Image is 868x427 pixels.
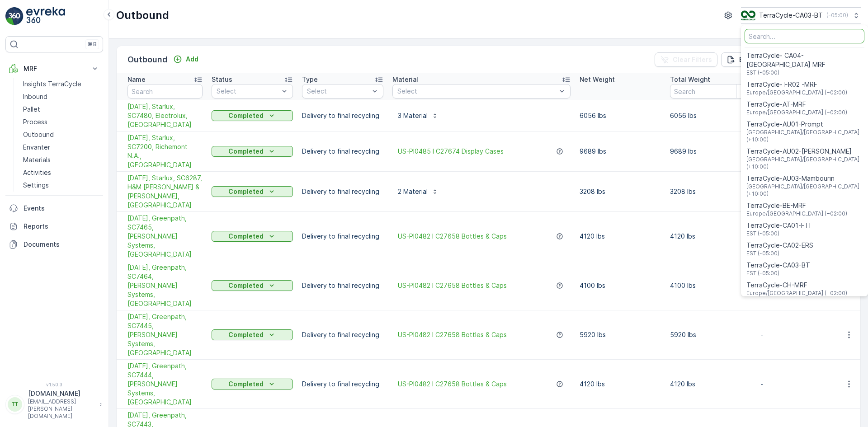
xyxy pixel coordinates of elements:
[670,380,751,389] p: 4120 lbs
[5,389,103,420] button: TT[DOMAIN_NAME][EMAIL_ADDRESS][PERSON_NAME][DOMAIN_NAME]
[127,53,168,66] p: Outbound
[398,147,504,156] a: US-PI0485 I C27674 Display Cases
[673,55,712,64] p: Clear Filters
[670,281,751,290] p: 4100 lbs
[212,379,293,389] button: Completed
[127,133,203,169] span: [DATE], Starlux, SC7200, Richemont N.A., [GEOGRAPHIC_DATA]
[302,232,383,241] p: Delivery to final recycling
[670,232,751,241] p: 4120 lbs
[746,109,847,116] span: Europe/[GEOGRAPHIC_DATA] (+02:00)
[302,330,383,339] p: Delivery to final recycling
[746,156,863,170] span: [GEOGRAPHIC_DATA]/[GEOGRAPHIC_DATA] (+10:00)
[5,382,103,387] span: v 1.50.3
[392,184,444,199] button: 2 Material
[826,12,848,19] p: ( -05:00 )
[746,201,847,210] span: TerraCycle-BE-MRF
[127,263,203,308] a: 08/26/2025, Greenpath, SC7464, John Paul Mitchell Systems, USA
[127,174,203,210] span: [DATE], Starlux, SC6287, H&M [PERSON_NAME] & [PERSON_NAME], [GEOGRAPHIC_DATA]
[127,312,203,357] a: 08/26/2025, Greenpath, SC7445, John Paul Mitchell Systems, USA
[670,330,751,339] p: 5920 lbs
[670,187,751,196] p: 3208 lbs
[116,8,169,23] p: Outbound
[302,380,383,389] p: Delivery to final recycling
[212,75,232,84] p: Status
[212,186,293,197] button: Completed
[580,147,661,156] p: 9689 lbs
[580,232,661,241] p: 4120 lbs
[398,281,507,290] a: US-PI0482 I C27658 Bottles & Caps
[580,111,661,120] p: 6056 lbs
[127,361,203,407] span: [DATE], Greenpath, SC7444, [PERSON_NAME] Systems, [GEOGRAPHIC_DATA]
[398,187,428,196] p: 2 Material
[746,120,863,129] span: TerraCycle-AU01-Prompt
[127,102,203,129] a: 08/31/2025, Starlux, SC7480, Electrolux, USA
[746,250,813,257] span: EST (-05:00)
[24,240,99,249] p: Documents
[398,111,428,120] p: 3 Material
[746,100,847,109] span: TerraCycle-AT-MRF
[127,84,203,99] input: Search
[212,110,293,121] button: Completed
[746,270,810,277] span: EST (-05:00)
[655,52,717,67] button: Clear Filters
[741,7,861,23] button: TerraCycle-CA03-BT(-05:00)
[739,55,760,64] p: Export
[228,111,264,120] p: Completed
[88,41,97,48] p: ⌘B
[5,199,103,217] a: Events
[127,102,203,129] span: [DATE], Starlux, SC7480, Electrolux, [GEOGRAPHIC_DATA]
[19,78,103,90] a: Insights TerraCycle
[5,217,103,235] a: Reports
[24,204,99,213] p: Events
[127,312,203,357] span: [DATE], Greenpath, SC7445, [PERSON_NAME] Systems, [GEOGRAPHIC_DATA]
[19,154,103,166] a: Materials
[397,87,557,96] p: Select
[302,75,318,84] p: Type
[28,398,95,420] p: [EMAIL_ADDRESS][PERSON_NAME][DOMAIN_NAME]
[302,281,383,290] p: Delivery to final recycling
[23,130,54,139] p: Outbound
[24,222,99,231] p: Reports
[670,147,751,156] p: 9689 lbs
[5,60,103,78] button: MRF
[127,75,146,84] p: Name
[398,330,507,339] span: US-PI0482 I C27658 Bottles & Caps
[127,214,203,259] span: [DATE], Greenpath, SC7465, [PERSON_NAME] Systems, [GEOGRAPHIC_DATA]
[302,111,383,120] p: Delivery to final recycling
[228,281,264,290] p: Completed
[746,147,863,156] span: TerraCycle-AU02-[PERSON_NAME]
[746,241,813,250] span: TerraCycle-CA02-ERS
[23,80,81,89] p: Insights TerraCycle
[670,84,751,99] input: Search
[746,230,811,237] span: EST (-05:00)
[127,263,203,308] span: [DATE], Greenpath, SC7464, [PERSON_NAME] Systems, [GEOGRAPHIC_DATA]
[23,117,47,127] p: Process
[127,214,203,259] a: 08/26/2025, Greenpath, SC7465, John Paul Mitchell Systems, USA
[302,147,383,156] p: Delivery to final recycling
[19,116,103,128] a: Process
[127,361,203,407] a: 08/26/2025, Greenpath, SC7444, John Paul Mitchell Systems, USA
[19,103,103,116] a: Pallet
[392,108,444,123] button: 3 Material
[212,280,293,291] button: Completed
[580,75,615,84] p: Net Weight
[580,281,661,290] p: 4100 lbs
[746,221,811,230] span: TerraCycle-CA01-FTI
[23,181,49,190] p: Settings
[746,80,847,89] span: TerraCycle- FR02 -MRF
[23,105,40,114] p: Pallet
[307,87,369,96] p: Select
[19,166,103,179] a: Activities
[670,75,710,84] p: Total Weight
[23,155,51,164] p: Materials
[19,128,103,141] a: Outbound
[760,380,842,389] p: -
[398,380,507,389] span: US-PI0482 I C27658 Bottles & Caps
[746,183,863,197] span: [GEOGRAPHIC_DATA]/[GEOGRAPHIC_DATA] (+10:00)
[745,29,864,43] input: Search...
[746,174,863,183] span: TerraCycle-AU03-Mambourin
[217,87,279,96] p: Select
[580,380,661,389] p: 4120 lbs
[746,51,863,69] span: TerraCycle- CA04-[GEOGRAPHIC_DATA] MRF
